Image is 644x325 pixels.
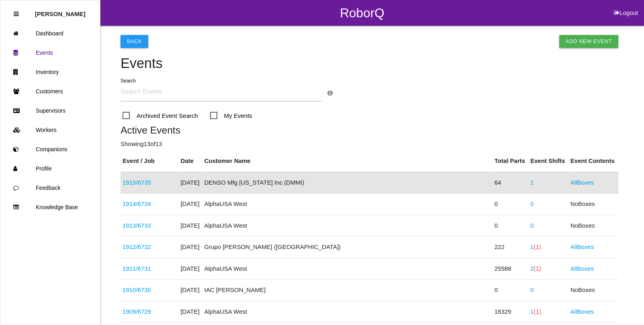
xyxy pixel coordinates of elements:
a: 1(1) [530,243,541,250]
span: Archived Event Search [123,111,198,121]
a: 1909/6729 [123,308,151,315]
th: Event Contents [568,150,618,172]
button: Back [121,35,148,48]
td: 0 [493,193,528,215]
input: Search Events [121,83,321,101]
a: 1 [530,179,534,186]
h4: Events [121,56,618,71]
a: 0 [530,286,534,293]
td: AlphaUSA West [202,258,493,280]
td: [DATE] [178,193,202,215]
a: AllBoxes [570,243,594,250]
td: [DATE] [178,258,202,280]
th: Total Parts [493,150,528,172]
a: 1910/6730 [123,286,151,293]
a: 0 [530,222,534,229]
div: Counsels [123,243,176,252]
td: AlphaUSA West [202,193,493,215]
a: 1914/6734 [123,200,151,207]
a: Search Info [327,90,333,97]
td: [DATE] [178,172,202,193]
td: 222 [493,237,528,258]
a: Profile [0,159,100,178]
a: Customers [0,82,100,101]
a: Events [0,43,100,62]
span: My Events [210,111,252,121]
td: Grupo [PERSON_NAME] ([GEOGRAPHIC_DATA]) [202,237,493,258]
a: 1915/6735 [123,179,151,186]
td: DENSO Mfg [US_STATE] Inc (DMMI) [202,172,493,193]
td: [DATE] [178,215,202,237]
td: AlphaUSA West [202,215,493,237]
div: WS ECM Hose Clamp [123,178,176,187]
th: Customer Name [202,150,493,172]
div: Close [14,4,19,24]
a: 1912/6732 [123,243,151,250]
td: [DATE] [178,280,202,301]
td: 0 [493,215,528,237]
td: [DATE] [178,301,202,323]
p: Rosie Blandino [35,4,86,17]
a: 0 [530,200,534,207]
td: [DATE] [178,237,202,258]
div: S2066-00 [123,307,176,317]
td: IAC [PERSON_NAME] [202,280,493,301]
a: Feedback [0,178,100,197]
th: Event / Job [121,150,178,172]
td: AlphaUSA West [202,301,493,323]
a: AllBoxes [570,308,594,315]
th: Date [178,150,202,172]
a: 1(1) [530,308,541,315]
span: (1) [534,243,541,250]
th: Event Shifts [528,150,568,172]
td: 0 [493,280,528,301]
a: Dashboard [0,24,100,43]
a: AllBoxes [570,265,594,272]
a: AllBoxes [570,179,594,186]
div: F17630B [123,264,176,274]
label: Search [121,77,136,84]
a: Workers [0,120,100,140]
a: 2(1) [530,265,541,272]
td: No Boxes [568,280,618,301]
td: 18329 [493,301,528,323]
a: Companions [0,140,100,159]
h5: Active Events [121,125,618,136]
p: Showing 13 of 13 [121,140,618,149]
a: Add New Event [559,35,618,48]
div: S1638 [123,221,176,230]
span: (1) [534,265,541,272]
a: Supervisors [0,101,100,120]
td: No Boxes [568,215,618,237]
a: Knowledge Base [0,197,100,217]
a: 1913/6733 [123,222,151,229]
div: 8203J2B [123,286,176,295]
a: Inventory [0,62,100,82]
div: S2700-00 [123,200,176,209]
td: 64 [493,172,528,193]
td: 25588 [493,258,528,280]
td: No Boxes [568,193,618,215]
span: (1) [534,308,541,315]
a: 1911/6731 [123,265,151,272]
